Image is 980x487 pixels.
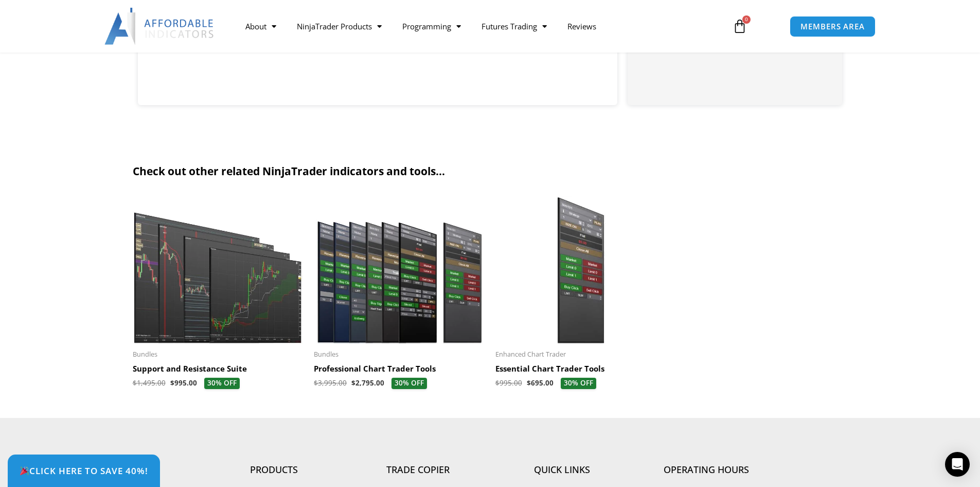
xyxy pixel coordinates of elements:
nav: Menu [235,14,721,38]
bdi: 3,995.00 [314,378,347,388]
span: MEMBERS AREA [800,23,865,30]
a: NinjaTrader Products [287,14,392,38]
div: Open Intercom Messenger [945,452,970,477]
span: $ [133,378,137,388]
a: Essential Chart Trader Tools [495,364,667,378]
img: Essential Chart Trader Tools | Affordable Indicators – NinjaTrader [495,196,667,344]
span: $ [495,378,500,388]
bdi: 2,795.00 [351,378,384,388]
img: Support and Resistance Suite 1 | Affordable Indicators – NinjaTrader [133,196,304,344]
span: $ [170,378,174,388]
a: Reviews [557,14,607,38]
bdi: 1,495.00 [133,378,166,388]
img: 🎉 [20,466,29,475]
span: 0 [742,15,751,24]
span: Bundles [314,350,485,359]
span: $ [314,378,318,388]
span: Click Here to save 40%! [20,466,148,475]
h2: Professional Chart Trader Tools [314,364,485,374]
a: Professional Chart Trader Tools [314,364,485,378]
a: Futures Trading [471,14,557,38]
h2: Essential Chart Trader Tools [495,364,667,374]
span: $ [351,378,355,388]
a: About [235,14,287,38]
a: 🎉Click Here to save 40%! [8,455,160,487]
span: 30% OFF [561,378,596,389]
a: MEMBERS AREA [790,16,876,37]
bdi: 695.00 [527,378,554,388]
span: 30% OFF [391,378,427,389]
span: Bundles [133,350,304,359]
img: ProfessionalToolsBundlePage | Affordable Indicators – NinjaTrader [314,196,485,344]
h2: Check out other related NinjaTrader indicators and tools... [133,164,848,178]
bdi: 995.00 [170,378,197,388]
bdi: 995.00 [495,378,522,388]
a: 0 [717,11,762,41]
h2: Support and Resistance Suite [133,364,304,374]
a: Support and Resistance Suite [133,364,304,378]
a: Programming [392,14,471,38]
span: Enhanced Chart Trader [495,350,667,359]
span: 30% OFF [204,378,240,389]
span: $ [527,378,531,388]
img: LogoAI | Affordable Indicators – NinjaTrader [104,8,215,45]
